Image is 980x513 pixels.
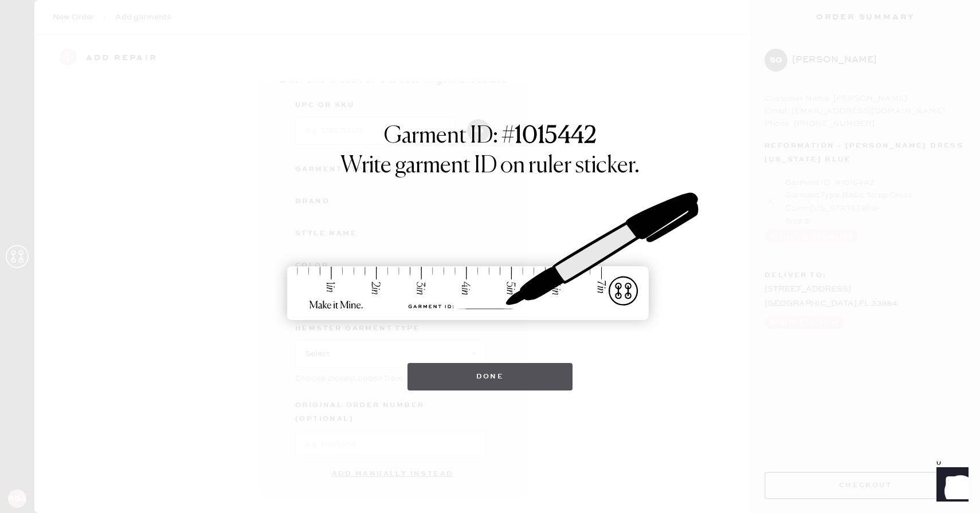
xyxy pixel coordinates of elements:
[407,363,573,390] button: Done
[926,461,975,511] iframe: Front Chat
[515,125,596,148] strong: 1015442
[275,163,705,352] img: ruler-sticker-sharpie.svg
[340,152,640,180] h1: Write garment ID on ruler sticker.
[384,123,596,152] h1: Garment ID: #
